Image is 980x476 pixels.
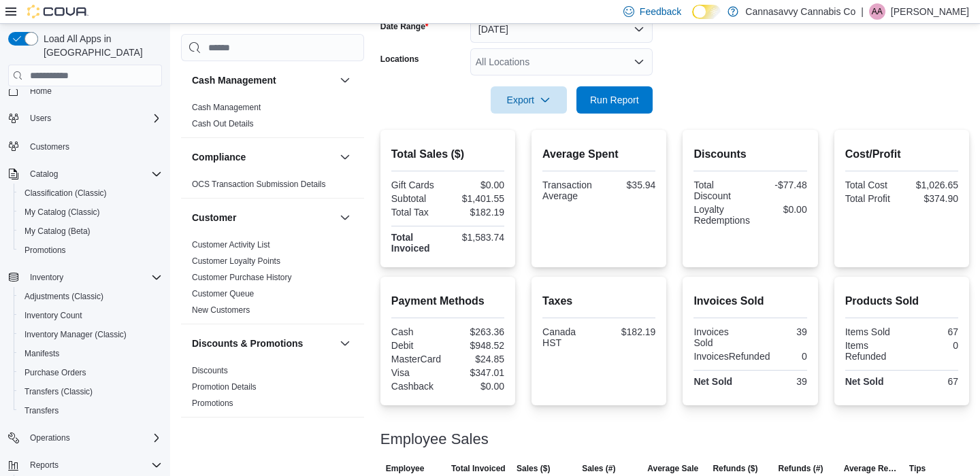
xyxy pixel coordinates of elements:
a: Discounts [192,366,228,375]
h3: Discounts & Promotions [192,337,303,350]
span: Catalog [24,166,162,182]
span: Sales ($) [517,463,550,474]
span: Refunds (#) [779,463,823,474]
a: Customer Queue [192,289,254,299]
span: Customers [24,137,162,154]
a: Promotions [192,398,233,408]
p: [PERSON_NAME] [891,3,969,20]
span: Inventory Manager (Classic) [19,326,162,343]
button: Reports [24,457,64,473]
span: Reports [30,460,59,471]
button: [DATE] [470,16,653,43]
span: Run Report [590,93,639,107]
a: Inventory Count [19,307,88,324]
button: Reports [3,456,167,475]
span: Customers [30,141,69,152]
a: Inventory Manager (Classic) [19,326,132,343]
span: Total Invoiced [451,463,506,474]
button: Purchase Orders [14,363,167,382]
span: Inventory Count [19,307,162,324]
div: Items Refunded [845,340,899,362]
div: 67 [904,326,958,337]
a: Transfers (Classic) [19,384,98,400]
h3: Cash Management [192,73,276,87]
span: My Catalog (Classic) [24,207,100,218]
button: Home [3,81,167,101]
div: $0.00 [451,381,504,392]
h3: Customer [192,211,236,224]
div: $24.85 [451,354,504,364]
label: Date Range [380,21,429,32]
a: My Catalog (Classic) [19,204,105,220]
span: Tips [909,463,926,474]
span: Manifests [19,345,162,362]
button: My Catalog (Classic) [14,203,167,222]
p: | [861,3,864,20]
button: Operations [3,428,167,447]
div: Visa [391,367,445,378]
div: Andrew Almeida [869,3,885,20]
span: Manifests [24,348,59,359]
div: Discounts & Promotions [181,362,364,417]
span: Dark Mode [692,19,693,20]
button: My Catalog (Beta) [14,222,167,241]
div: Subtotal [391,193,445,204]
span: Inventory [30,272,63,283]
span: Transfers (Classic) [24,386,93,397]
span: Load All Apps in [GEOGRAPHIC_DATA] [38,32,162,59]
button: Promotions [14,241,167,260]
button: Customers [3,136,167,156]
div: 67 [904,376,958,387]
div: Cash [391,326,445,337]
span: My Catalog (Beta) [24,226,91,237]
div: Loyalty Redemptions [693,204,750,226]
button: Customer [337,209,353,226]
span: Operations [30,432,70,443]
div: Cashback [391,381,445,392]
h2: Products Sold [845,293,958,309]
a: Cash Out Details [192,119,254,129]
h3: Compliance [192,150,246,164]
button: Users [24,110,56,126]
a: Purchase Orders [19,364,92,381]
button: Inventory Count [14,306,167,325]
button: Inventory Manager (Classic) [14,325,167,344]
div: MasterCard [391,354,445,364]
div: Items Sold [845,326,899,337]
button: Manifests [14,344,167,363]
div: 39 [753,326,807,337]
h3: Employee Sales [380,431,489,447]
a: Cash Management [192,103,261,112]
span: Transfers [24,405,59,416]
a: Customer Loyalty Points [192,256,280,266]
div: $182.19 [602,326,655,337]
a: Home [24,83,57,99]
div: $0.00 [451,180,504,190]
span: Export [499,86,559,114]
span: My Catalog (Beta) [19,223,162,239]
div: $35.94 [602,180,655,190]
div: -$77.48 [753,180,807,190]
button: Transfers (Classic) [14,382,167,401]
button: Catalog [3,165,167,184]
div: Gift Cards [391,180,445,190]
div: $374.90 [904,193,958,204]
button: Customer [192,211,334,224]
div: $948.52 [451,340,504,351]
span: Catalog [30,169,58,180]
div: $182.19 [451,207,504,218]
h2: Total Sales ($) [391,146,504,163]
span: Transfers (Classic) [19,384,162,400]
button: Users [3,109,167,128]
span: AA [872,3,883,20]
div: 39 [753,376,807,387]
a: Manifests [19,345,65,362]
button: Discounts & Promotions [337,335,353,352]
button: Run Report [576,86,653,114]
div: Debit [391,340,445,351]
button: Export [491,86,567,114]
a: Classification (Classic) [19,185,112,201]
div: InvoicesRefunded [693,351,770,362]
span: Classification (Classic) [24,188,107,199]
span: Classification (Classic) [19,185,162,201]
